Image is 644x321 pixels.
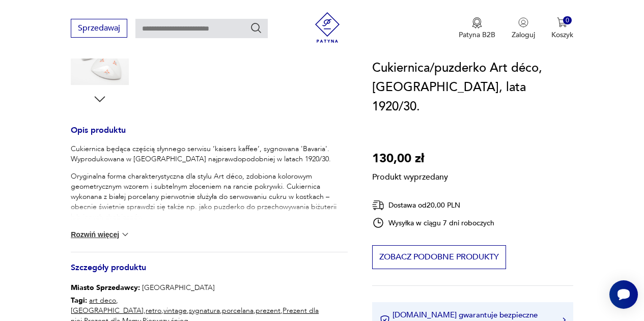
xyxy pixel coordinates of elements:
[146,306,161,315] a: retro
[563,16,572,25] div: 0
[459,17,495,40] button: Patyna B2B
[512,17,535,40] button: Zaloguj
[551,30,573,40] p: Koszyk
[609,280,638,309] iframe: Smartsupp widget button
[71,265,348,281] h3: Szczegóły produktu
[71,171,348,222] p: Oryginalna forma charakterystyczna dla stylu Art déco, zdobiona kolorowym geometrycznym wzorem i ...
[71,283,140,293] b: Miasto Sprzedawcy :
[372,217,494,229] div: Wysyłka w ciągu 7 dni roboczych
[372,59,573,116] h1: Cukiernica/puzderko Art déco, [GEOGRAPHIC_DATA], lata 1920/30.
[71,127,348,144] h3: Opis produktu
[372,199,494,212] div: Dostawa od 20,00 PLN
[472,17,482,28] img: Ikona medalu
[256,306,281,315] a: prezent
[250,22,262,34] button: Szukaj
[163,306,187,315] a: vintage
[312,12,343,43] img: Patyna - sklep z meblami i dekoracjami vintage
[89,296,116,305] a: art deco
[71,296,87,305] b: Tagi:
[372,168,448,183] p: Produkt wyprzedany
[120,229,130,240] img: chevron down
[71,306,144,315] a: [GEOGRAPHIC_DATA]
[372,245,506,269] button: Zobacz podobne produkty
[551,17,573,40] button: 0Koszyk
[557,17,567,27] img: Ikona koszyka
[71,144,348,164] p: Cukiernica będąca częścią słynnego serwisu ‘kaisers kaffee’, sygnowana 'Bavaria'. Wyprodukowana w...
[222,306,254,315] a: porcelana
[459,17,495,40] a: Ikona medaluPatyna B2B
[71,19,127,38] button: Sprzedawaj
[189,306,220,315] a: sygnatura
[518,17,528,27] img: Ikonka użytkownika
[372,199,384,212] img: Ikona dostawy
[71,25,127,33] a: Sprzedawaj
[71,281,348,294] p: [GEOGRAPHIC_DATA]
[459,30,495,40] p: Patyna B2B
[372,149,448,168] p: 130,00 zł
[512,30,535,40] p: Zaloguj
[71,229,130,240] button: Rozwiń więcej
